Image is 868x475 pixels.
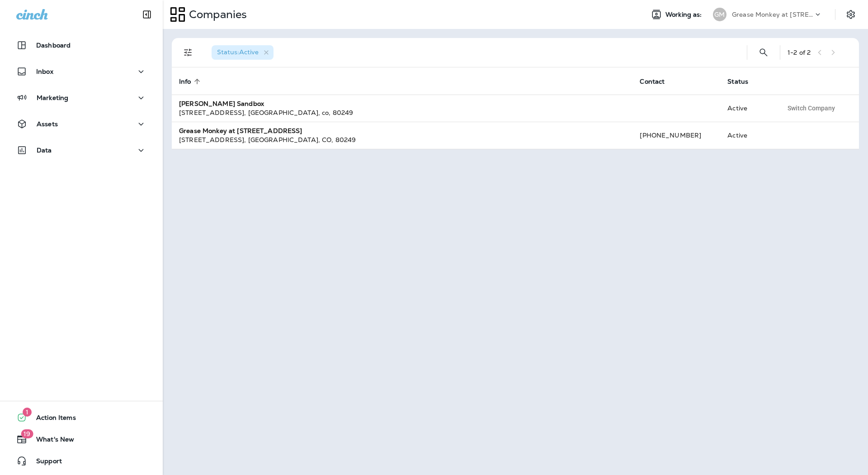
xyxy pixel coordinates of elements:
span: Status [727,78,748,85]
button: Switch Company [783,101,840,115]
div: [STREET_ADDRESS] , [GEOGRAPHIC_DATA] , co , 80249 [179,108,625,117]
button: Inbox [9,62,154,81]
button: Search Companies [755,43,773,62]
span: Info [179,78,191,85]
p: Dashboard [36,42,71,49]
span: What's New [27,436,74,446]
button: Data [9,141,154,159]
span: Status [727,77,760,85]
button: Marketing [9,89,154,107]
td: Active [720,95,775,122]
button: Collapse Sidebar [134,5,160,24]
span: Contact [640,77,676,85]
span: Info [179,77,203,85]
button: 19What's New [9,430,154,448]
p: Data [37,147,52,154]
p: Grease Monkey at [STREET_ADDRESS] [732,11,813,18]
span: Status : Active [217,48,259,56]
p: Companies [185,8,247,21]
p: Marketing [37,94,68,101]
span: Switch Company [788,105,835,111]
button: Filters [179,43,197,62]
button: Settings [843,6,859,23]
p: Inbox [36,68,53,75]
div: Status:Active [212,45,274,60]
td: [PHONE_NUMBER] [632,122,720,149]
div: GM [713,8,726,21]
span: Action Items [27,414,76,425]
span: Working as: [665,11,704,19]
button: Dashboard [9,36,154,54]
p: Assets [37,120,58,128]
button: Support [9,452,154,470]
td: Active [720,122,775,149]
span: Contact [640,78,665,85]
div: 1 - 2 of 2 [788,49,811,56]
span: Support [27,457,62,468]
strong: Grease Monkey at [STREET_ADDRESS] [179,127,302,135]
button: Assets [9,115,154,133]
span: 1 [23,408,32,417]
div: [STREET_ADDRESS] , [GEOGRAPHIC_DATA] , CO , 80249 [179,135,625,144]
strong: [PERSON_NAME] Sandbox [179,100,264,108]
span: 19 [21,429,33,438]
button: 1Action Items [9,408,154,427]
